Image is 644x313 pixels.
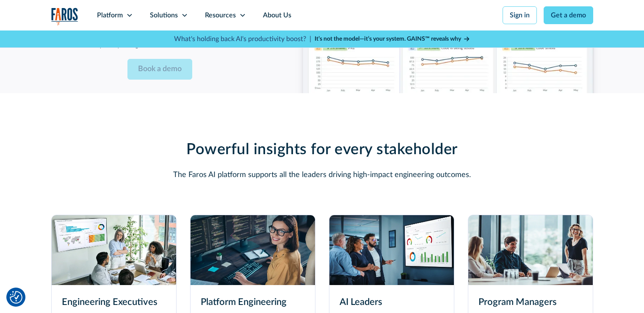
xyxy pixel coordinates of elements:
[62,295,166,309] h3: Engineering Executives
[315,36,461,42] strong: It’s not the model—it’s your system. GAINS™ reveals why
[340,295,444,309] h3: AI Leaders
[478,295,583,309] h3: Program Managers
[119,169,525,181] p: The Faros AI platform supports all the leaders driving high-impact engineering outcomes.
[119,141,525,159] h2: Powerful insights for every stakeholder
[205,10,236,20] div: Resources
[150,10,178,20] div: Solutions
[503,6,537,24] a: Sign in
[544,6,593,24] a: Get a demo
[315,35,470,44] a: It’s not the model—it’s your system. GAINS™ reveals why
[51,8,78,25] a: home
[51,8,78,25] img: Logo of the analytics and reporting company Faros.
[201,295,305,309] h3: Platform Engineering
[10,291,22,304] img: Revisit consent button
[174,34,311,44] p: What's holding back AI's productivity boost? |
[97,10,123,20] div: Platform
[127,59,192,80] input: Book a demo
[10,291,22,304] button: Cookie Settings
